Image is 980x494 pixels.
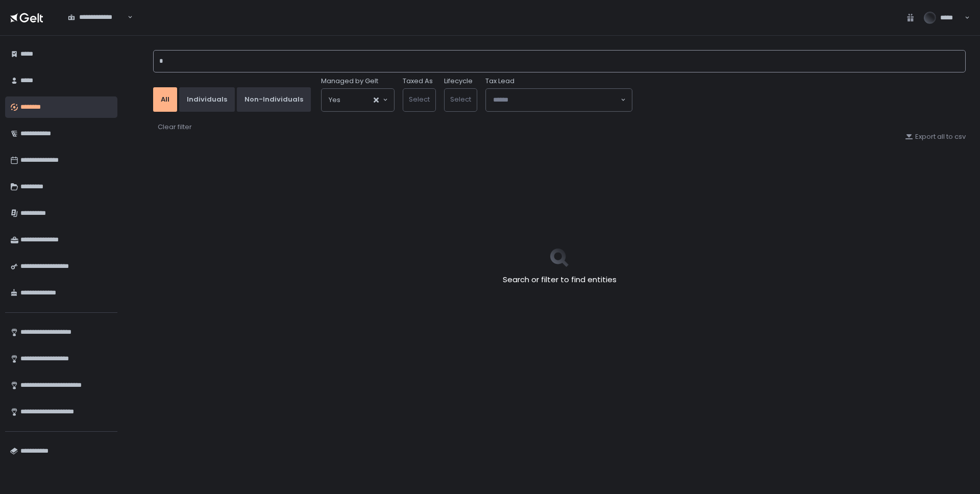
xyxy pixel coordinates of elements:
[161,95,169,104] div: All
[444,77,473,86] label: Lifecycle
[61,7,133,28] div: Search for option
[153,87,177,112] button: All
[403,77,433,86] label: Taxed As
[158,122,192,132] div: Clear filter
[244,95,303,104] div: Non-Individuals
[450,94,471,104] span: Select
[409,94,430,104] span: Select
[905,132,966,141] button: Export all to csv
[374,97,379,103] button: Clear Selected
[179,87,235,112] button: Individuals
[126,12,127,22] input: Search for option
[157,122,192,132] button: Clear filter
[321,77,378,86] span: Managed by Gelt
[503,274,617,286] h2: Search or filter to find entities
[340,95,373,105] input: Search for option
[493,95,620,105] input: Search for option
[237,87,311,112] button: Non-Individuals
[486,89,632,111] div: Search for option
[329,95,340,105] span: Yes
[322,89,394,111] div: Search for option
[187,95,227,104] div: Individuals
[485,77,514,86] span: Tax Lead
